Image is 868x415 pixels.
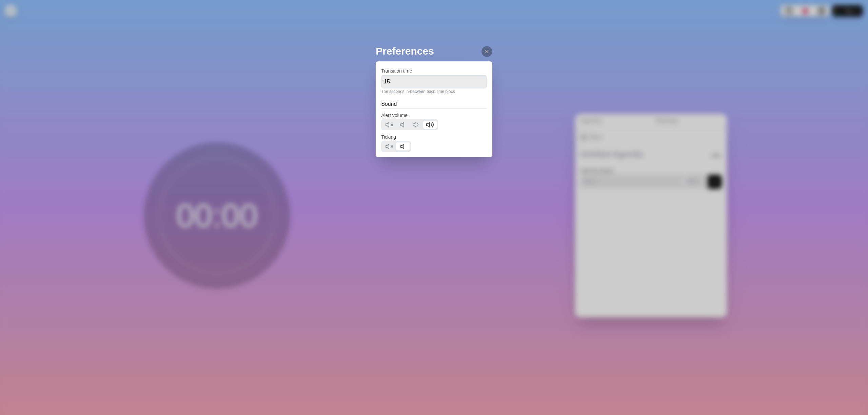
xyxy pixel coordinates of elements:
h2: Sound [381,100,487,108]
label: Alert volume [381,113,408,118]
p: The seconds in-between each time block [381,88,487,95]
label: Transition time [381,68,412,74]
label: Ticking [381,134,396,140]
h2: Preferences [376,43,492,59]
